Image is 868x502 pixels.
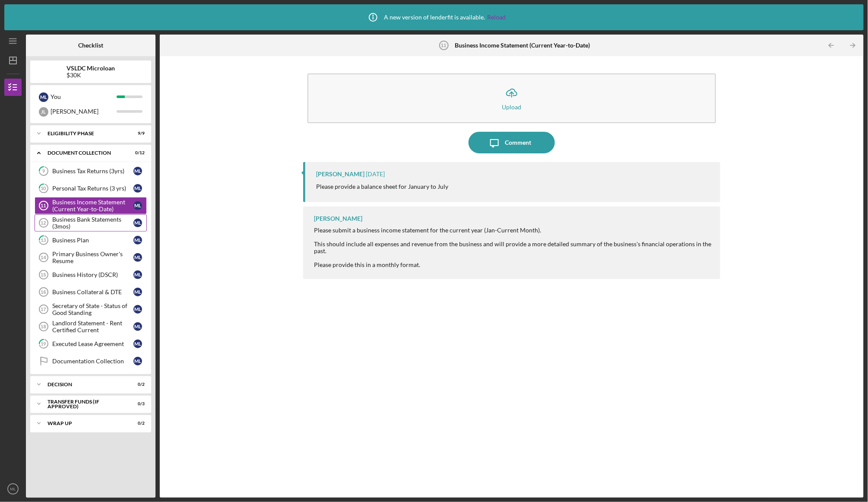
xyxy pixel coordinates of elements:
tspan: 17 [41,307,46,312]
div: Landlord Statement - Rent Certified Current [52,320,133,334]
b: Business Income Statement (Current Year-to-Date) [455,42,590,49]
div: Business History (DSCR) [52,271,133,278]
tspan: 19 [41,341,47,347]
div: Documentation Collection [52,358,133,365]
div: Eligibility Phase [48,131,123,136]
div: 0 / 2 [129,382,145,387]
div: Personal Tax Returns (3 yrs) [52,185,133,192]
div: Comment [505,132,532,153]
div: M L [133,270,142,279]
a: 16Business Collateral & DTEML [35,283,147,301]
tspan: 11 [441,43,447,48]
div: J L [39,107,48,117]
button: ML [4,480,22,498]
div: M L [133,253,142,262]
a: 13Business PlanML [35,232,147,249]
div: 0 / 3 [129,401,145,407]
div: 0 / 12 [129,150,145,156]
div: $30K [67,72,115,79]
button: Comment [469,132,555,153]
tspan: 11 [41,203,46,208]
a: 17Secretary of State - Status of Good StandingML [35,301,147,318]
div: M L [133,288,142,296]
b: VSLDC Microloan [67,65,115,72]
p: Please provide a balance sheet for January to July [316,182,448,191]
div: Transfer Funds (If Approved) [48,399,123,409]
div: [PERSON_NAME] [51,104,117,119]
tspan: 10 [41,186,47,191]
a: 12Business Bank Statements (3mos)ML [35,214,147,232]
tspan: 13 [41,238,46,243]
button: Upload [307,73,716,123]
div: Please submit a business income statement for the current year (Jan-Current Month). This should i... [314,227,712,269]
div: 9 / 9 [129,131,145,136]
a: 9Business Tax Returns (3yrs)ML [35,162,147,180]
div: [PERSON_NAME] [314,215,362,222]
tspan: 14 [41,255,46,260]
tspan: 15 [41,272,46,277]
div: A new version of lenderfit is available. [362,6,506,28]
div: Document Collection [48,150,123,156]
div: [PERSON_NAME] [316,171,364,178]
a: 10Personal Tax Returns (3 yrs)ML [35,180,147,197]
div: Secretary of State - Status of Good Standing [52,302,133,316]
div: M L [133,340,142,348]
div: Business Bank Statements (3mos) [52,216,133,230]
div: 0 / 2 [129,421,145,426]
div: M L [133,184,142,193]
div: M L [133,167,142,175]
a: 19Executed Lease AgreementML [35,335,147,353]
b: Checklist [78,42,103,49]
a: 18Landlord Statement - Rent Certified CurrentML [35,318,147,335]
div: Business Plan [52,237,133,244]
div: Decision [48,382,123,387]
div: Business Income Statement (Current Year-to-Date) [52,199,133,213]
a: Reload [487,14,506,21]
div: Upload [502,104,522,110]
div: Wrap Up [48,421,123,426]
text: ML [10,487,16,492]
a: 15Business History (DSCR)ML [35,266,147,283]
div: You [51,89,117,104]
div: M L [133,357,142,365]
div: Business Tax Returns (3yrs) [52,168,133,175]
div: M L [133,219,142,227]
a: 11Business Income Statement (Current Year-to-Date)ML [35,197,147,214]
tspan: 12 [41,220,46,226]
a: Documentation CollectionML [35,353,147,370]
div: Executed Lease Agreement [52,340,133,347]
div: M L [133,201,142,210]
a: 14Primary Business Owner's ResumeML [35,249,147,266]
div: M L [39,92,48,102]
div: M L [133,322,142,331]
div: M L [133,236,142,245]
div: Business Collateral & DTE [52,289,133,295]
tspan: 16 [41,289,46,295]
div: M L [133,305,142,314]
tspan: 18 [41,324,46,329]
div: Primary Business Owner's Resume [52,251,133,264]
tspan: 9 [42,168,45,174]
time: 2025-08-26 03:48 [366,171,385,178]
